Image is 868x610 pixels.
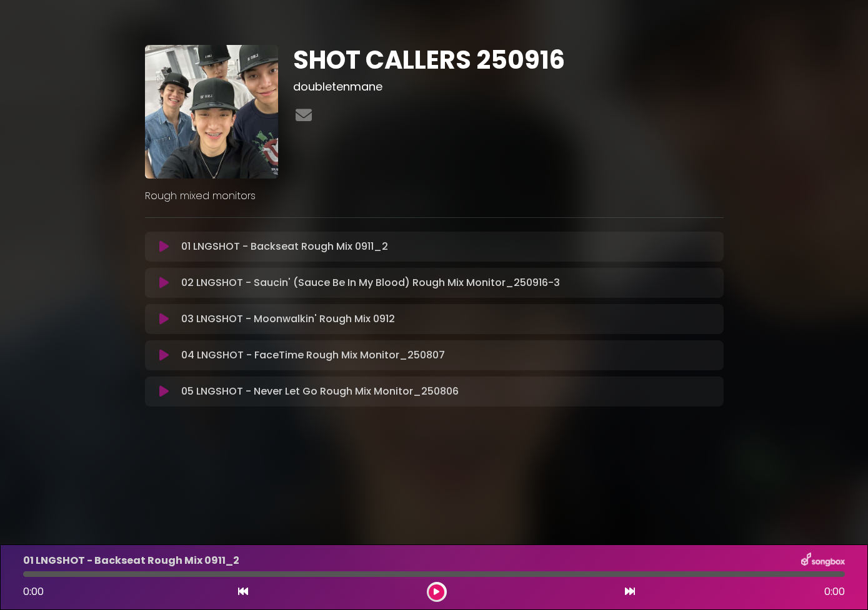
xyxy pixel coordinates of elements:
h1: SHOT CALLERS 250916 [293,45,724,75]
p: Rough mixed monitors [145,189,724,204]
img: EhfZEEfJT4ehH6TTm04u [145,45,279,179]
p: 04 LNGSHOT - FaceTime Rough Mix Monitor_250807 [181,348,445,363]
h3: doubletenmane [293,80,724,94]
p: 02 LNGSHOT - Saucin' (Sauce Be In My Blood) Rough Mix Monitor_250916-3 [181,275,560,290]
p: 03 LNGSHOT - Moonwalkin' Rough Mix 0912 [181,312,395,327]
p: 01 LNGSHOT - Backseat Rough Mix 0911_2 [181,239,388,254]
p: 05 LNGSHOT - Never Let Go Rough Mix Monitor_250806 [181,384,459,399]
